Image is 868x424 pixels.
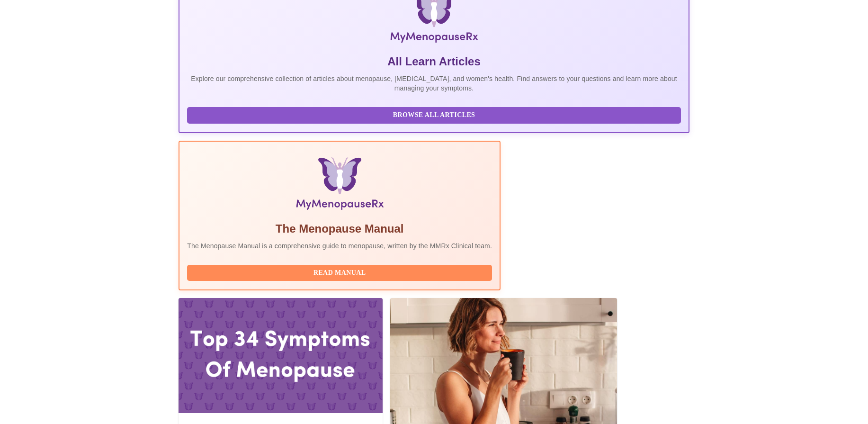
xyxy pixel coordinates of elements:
button: Read Manual [187,265,492,281]
span: Read Manual [197,267,483,279]
h5: The Menopause Manual [187,221,492,236]
span: Browse All Articles [197,109,671,121]
h5: All Learn Articles [187,54,680,69]
a: Browse All Articles [187,110,683,118]
button: Browse All Articles [187,107,680,124]
p: Explore our comprehensive collection of articles about menopause, [MEDICAL_DATA], and women's hea... [187,74,680,93]
img: Menopause Manual [235,157,443,214]
p: The Menopause Manual is a comprehensive guide to menopause, written by the MMRx Clinical team. [187,241,492,251]
a: Read Manual [187,268,494,276]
